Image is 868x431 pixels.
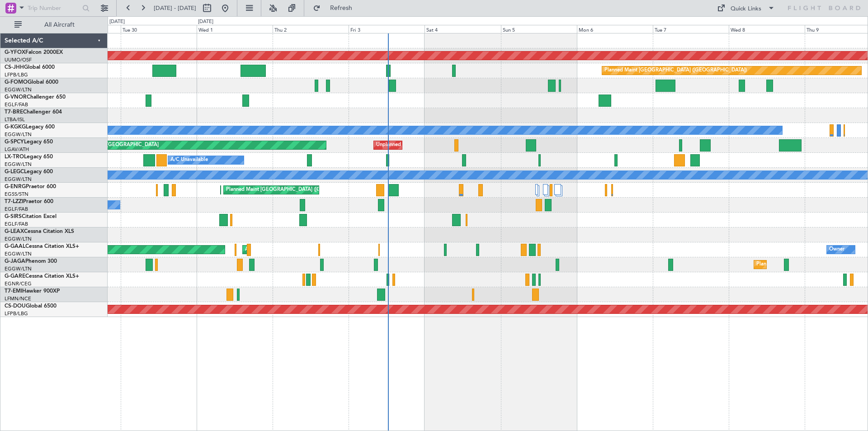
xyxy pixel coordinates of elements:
[5,65,55,70] a: CS-JHHGlobal 6000
[5,274,79,279] a: G-GARECessna Citation XLS+
[5,280,32,287] a: EGNR/CEG
[198,18,213,26] div: [DATE]
[5,310,28,317] a: LFPB/LBG
[5,229,74,234] a: G-LEAXCessna Citation XLS
[5,221,28,227] a: EGLF/FAB
[5,169,24,175] span: G-LEGC
[5,295,31,302] a: LFMN/NCE
[5,184,56,189] a: G-ENRGPraetor 600
[10,18,98,32] button: All Aircraft
[197,25,273,33] div: Wed 1
[349,25,425,33] div: Fri 3
[28,1,80,15] input: Trip Number
[5,139,24,145] span: G-SPCY
[5,124,26,130] span: G-KGKG
[5,109,23,115] span: T7-BRE
[5,101,28,108] a: EGLF/FAB
[5,251,32,257] a: EGGW/LTN
[245,243,297,256] div: AOG Maint Dusseldorf
[5,80,28,85] span: G-FOMO
[5,50,25,55] span: G-YFOX
[376,138,469,152] div: Unplanned Maint [GEOGRAPHIC_DATA]
[5,146,29,153] a: LGAV/ATH
[309,1,363,15] button: Refresh
[5,259,57,264] a: G-JAGAPhenom 300
[5,229,24,234] span: G-LEAX
[322,5,360,11] span: Refresh
[5,161,32,168] a: EGGW/LTN
[5,206,28,213] a: EGLF/FAB
[5,124,55,130] a: G-KGKGLegacy 600
[5,65,24,70] span: CS-JHH
[154,4,196,12] span: [DATE] - [DATE]
[5,191,28,198] a: EGSS/STN
[5,214,22,219] span: G-SIRS
[604,64,747,77] div: Planned Maint [GEOGRAPHIC_DATA] ([GEOGRAPHIC_DATA])
[24,22,95,28] span: All Aircraft
[5,289,60,294] a: T7-EMIHawker 900XP
[729,25,805,33] div: Wed 8
[5,184,26,189] span: G-ENRG
[5,154,53,160] a: LX-TROLegacy 650
[5,236,32,242] a: EGGW/LTN
[829,243,844,256] div: Owner
[5,80,58,85] a: G-FOMOGlobal 6000
[5,95,27,100] span: G-VNOR
[5,95,66,100] a: G-VNORChallenger 650
[5,289,22,294] span: T7-EMI
[5,139,53,145] a: G-SPCYLegacy 650
[121,25,197,33] div: Tue 30
[5,274,25,279] span: G-GARE
[273,25,349,33] div: Thu 2
[5,214,57,219] a: G-SIRSCitation Excel
[5,303,26,309] span: CS-DOU
[5,265,32,272] a: EGGW/LTN
[5,50,63,55] a: G-YFOXFalcon 2000EX
[5,199,23,204] span: T7-LZZI
[5,259,25,264] span: G-JAGA
[5,199,53,204] a: T7-LZZIPraetor 600
[5,116,25,123] a: LTBA/ISL
[5,244,25,249] span: G-GAAL
[5,169,53,175] a: G-LEGCLegacy 600
[5,154,24,160] span: LX-TRO
[5,71,28,78] a: LFPB/LBG
[72,138,159,152] div: Planned Maint [GEOGRAPHIC_DATA]
[712,1,779,15] button: Quick Links
[577,25,653,33] div: Mon 6
[425,25,500,33] div: Sat 4
[731,5,761,14] div: Quick Links
[5,57,32,63] a: UUMO/OSF
[5,303,57,309] a: CS-DOUGlobal 6500
[653,25,729,33] div: Tue 7
[5,86,32,93] a: EGGW/LTN
[5,109,62,115] a: T7-BREChallenger 604
[5,176,32,183] a: EGGW/LTN
[109,18,125,26] div: [DATE]
[5,244,79,249] a: G-GAALCessna Citation XLS+
[5,131,32,138] a: EGGW/LTN
[501,25,577,33] div: Sun 5
[170,153,208,167] div: A/C Unavailable
[226,183,368,197] div: Planned Maint [GEOGRAPHIC_DATA] ([GEOGRAPHIC_DATA])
